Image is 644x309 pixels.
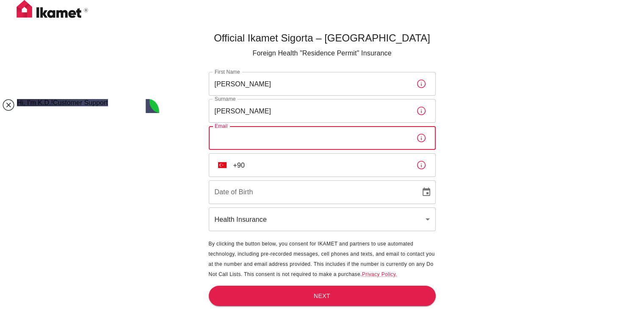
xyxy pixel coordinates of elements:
img: unknown [218,162,227,168]
button: Select country [215,157,230,173]
button: Next [209,286,436,306]
h5: Official Ikamet Sigorta – [GEOGRAPHIC_DATA] [209,31,436,45]
button: Choose date [418,184,435,201]
label: Email [215,122,228,130]
span: By clicking the button below, you consent for IKAMET and partners to use automated technology, in... [209,241,435,277]
div: Health Insurance [209,207,436,231]
input: DD/MM/YYYY [209,180,415,204]
p: Foreign Health "Residence Permit" Insurance [209,48,436,58]
label: First Name [215,68,240,75]
label: Surname [215,95,235,102]
a: Privacy Policy. [362,271,397,277]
